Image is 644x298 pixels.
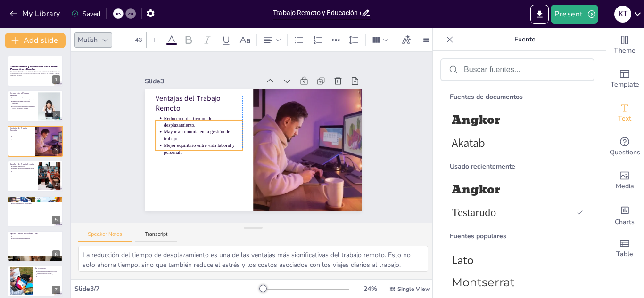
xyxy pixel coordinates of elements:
span: Table [616,249,633,259]
p: Ventajas del Trabajo Remoto [173,57,261,111]
p: La comunicación efectiva es fundamental. [12,104,35,106]
div: 5 [8,196,63,227]
button: K T [614,5,631,24]
div: Add images, graphics, shapes or video [606,164,644,198]
span: Lato [452,253,579,266]
font: Angkor [452,180,501,200]
p: Generated with [URL] [10,74,60,76]
p: Crecimiento de la educación en línea. [12,199,60,201]
div: 3 [8,126,63,157]
span: Text [618,113,631,124]
font: Fuentes de documentos [450,92,523,101]
div: Get real-time input from your audience [606,130,644,164]
p: Necesidad de habilidades tecnológicas. [12,236,60,238]
button: Export to PowerPoint [530,5,549,24]
button: Speaker Notes [78,231,132,242]
div: Border settings [421,32,431,48]
div: Slide 3 [175,38,284,93]
p: Desafíos del Trabajo Remoto [10,163,35,166]
div: 1 [52,75,60,84]
font: Fuentes populares [450,232,506,241]
p: Sensación de aislamiento. [12,166,35,168]
div: Change the overall theme [606,28,644,62]
p: Mejora de la calidad de vida y productividad. [37,276,60,278]
div: 7 [8,266,63,297]
span: Theme [614,46,636,56]
button: Add slide [5,33,66,48]
span: Angkor [452,180,579,200]
p: Conclusiones [35,267,60,270]
input: Insert title [273,6,361,20]
span: Charts [615,217,635,227]
font: Testarudo [452,206,496,218]
p: Falta de interacción personal. [12,234,60,236]
span: Questions [610,147,640,158]
div: Slide 3 / 7 [74,284,259,293]
p: El trabajo remoto puede mejorar el equilibrio entre la vida laboral y personal. [12,105,35,109]
div: 3 [52,145,60,154]
p: Dificultad para separar el trabajo de la vida personal. [12,168,35,171]
p: Falta de interacción social. [12,171,35,173]
input: Buscar fuentes... [464,65,586,74]
div: Mulish [76,33,99,46]
div: 2 [8,90,63,121]
p: Ventajas del Trabajo Remoto [10,127,33,132]
div: 2 [52,111,60,119]
span: Montserrat [452,275,579,289]
span: Akatab [452,135,579,151]
p: Esta presentación explorará las oportunidades y desafíos que presenta el trabajo remoto y la educ... [10,71,60,74]
button: Transcript [135,231,177,242]
div: Add ready made slides [606,62,644,96]
p: Trabajo Remoto y Educación en Línea: Nuevas Perspectivas y Desafíos [10,65,60,71]
button: Present [551,5,598,24]
span: Single View [397,285,430,293]
div: 7 [52,286,60,294]
div: Add charts and graphs [606,198,644,232]
div: Add text boxes [606,96,644,130]
p: Reducción del tiempo de desplazamiento. [12,132,33,136]
p: Mayor autonomía en la gestión del trabajo. [12,136,33,139]
span: Angkor [452,110,579,130]
font: Usado recientemente [450,162,515,171]
div: 5 [52,216,60,224]
button: My Library [7,6,64,21]
div: Add a table [606,232,644,266]
p: Reducción del tiempo de desplazamiento. [175,81,252,125]
p: Educación en Línea: Una Nueva Era [10,197,60,200]
p: Oportunidades significativas en trabajo remoto y educación en línea. [37,271,60,274]
div: 6 [52,250,60,259]
textarea: La reducción del tiempo de desplazamiento es una de las ventajas más significativas del trabajo r... [78,246,428,272]
p: Mejor equilibrio entre vida laboral y personal. [12,139,33,142]
font: Lato [452,253,473,266]
div: Column Count [370,32,391,48]
p: El trabajo remoto ofrece flexibilidad y la posibilidad de trabajar desde cualquier lugar. [12,97,35,100]
p: Mayor autonomía en la gestión del trabajo. [170,93,247,137]
span: Template [611,80,639,90]
div: Saved [71,9,100,18]
p: Motivación sin supervisión directa. [12,238,60,240]
p: Acceso a recursos educativos de calidad. [12,201,60,203]
span: Testarudo [452,206,573,219]
div: Text effects [399,32,413,48]
p: Retos de autodisciplina y compromiso. [12,202,60,204]
font: Fuente [514,35,536,44]
font: Montserrat [452,275,515,289]
font: Angkor [452,110,501,130]
div: 6 [8,231,63,262]
div: 24 % [359,284,381,293]
p: La gestión del tiempo es un desafío importante. [12,100,35,104]
p: Introducción al Trabajo Remoto [10,91,35,97]
div: 4 [8,161,63,192]
p: Mejor equilibrio entre vida laboral y personal. [164,105,241,150]
div: 1 [8,56,63,87]
div: 4 [52,181,60,189]
span: Media [616,181,634,192]
div: K T [614,6,631,23]
p: Necesidad de abordar los desafíos. [37,274,60,276]
font: Akatab [452,135,485,151]
p: Desafíos de la Educación en Línea [10,232,60,235]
